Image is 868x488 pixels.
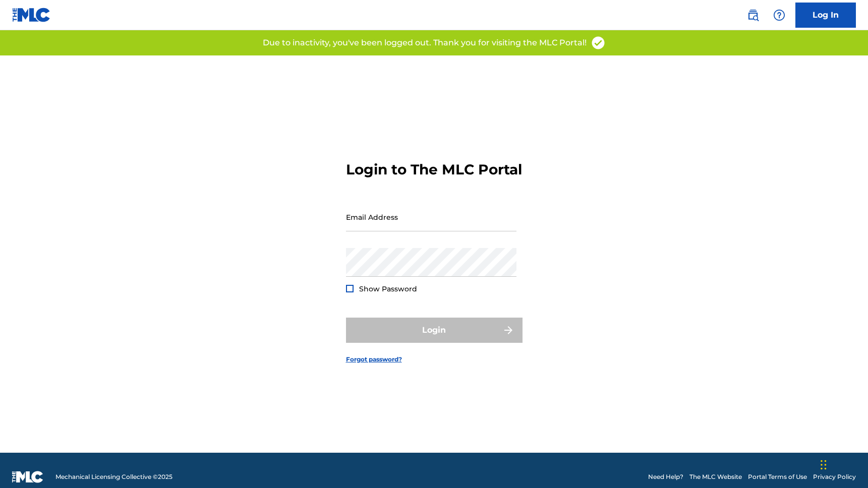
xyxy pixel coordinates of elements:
a: Public Search [743,5,763,25]
div: Drag [821,450,827,480]
a: Portal Terms of Use [748,472,807,481]
span: Mechanical Licensing Collective © 2025 [55,472,172,481]
div: Help [769,5,789,25]
img: help [773,9,785,21]
a: Log In [795,3,856,28]
img: MLC Logo [12,8,51,22]
img: search [747,9,759,21]
h3: Login to The MLC Portal [346,161,522,178]
a: Need Help? [648,472,683,481]
img: logo [12,471,43,483]
a: The MLC Website [689,472,742,481]
a: Forgot password? [346,355,402,364]
img: access [591,35,606,50]
span: Show Password [359,284,417,293]
iframe: Chat Widget [818,440,868,488]
p: Due to inactivity, you've been logged out. Thank you for visiting the MLC Portal! [263,37,587,49]
a: Privacy Policy [813,472,856,481]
